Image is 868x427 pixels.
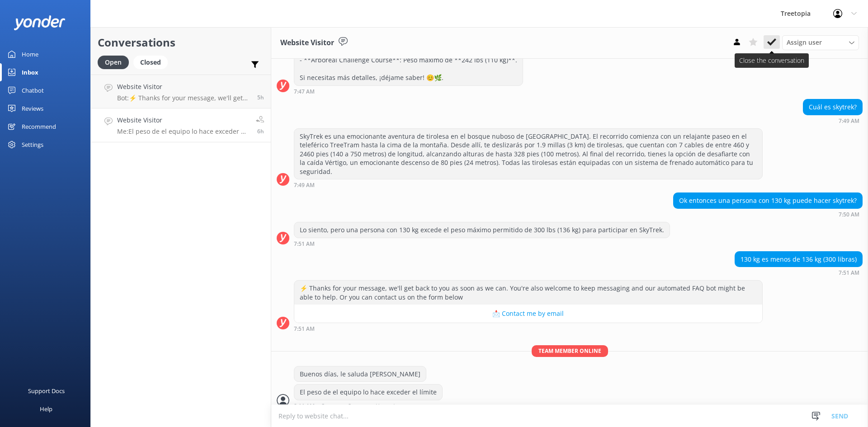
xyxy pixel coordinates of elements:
div: 130 kg es menos de 136 kg (300 libras) [735,252,862,267]
div: SkyTrek es una emocionante aventura de tirolesa en el bosque nuboso de [GEOGRAPHIC_DATA]. El reco... [294,129,762,179]
div: Sep 15 2025 07:49am (UTC -06:00) America/Mexico_City [803,117,863,124]
div: Sep 15 2025 07:47am (UTC -06:00) America/Mexico_City [294,88,523,94]
div: Sep 15 2025 07:51am (UTC -06:00) America/Mexico_City [294,325,763,332]
strong: 7:49 AM [294,183,315,188]
div: Sep 15 2025 07:50am (UTC -06:00) America/Mexico_City [673,211,863,217]
span: • Unread [372,404,395,409]
strong: 8:11 AM [294,404,315,409]
strong: 7:50 AM [839,212,859,217]
div: Cuál es skytrek? [803,99,862,115]
span: Assign user [787,38,822,47]
div: El peso de el equipo lo hace exceder el límite [294,385,442,400]
div: Sep 15 2025 07:51am (UTC -06:00) America/Mexico_City [294,240,670,247]
a: Open [98,57,133,67]
div: Home [22,45,38,63]
div: Support Docs [28,382,65,400]
h4: Website Visitor [117,82,250,92]
strong: 7:51 AM [839,270,859,276]
h3: Website Visitor [280,37,334,49]
strong: 7:47 AM [294,89,315,94]
div: Ok entonces una persona con 130 kg puede hacer skytrek? [674,193,862,208]
h2: Conversations [98,34,264,51]
div: Closed [133,56,168,69]
div: Sep 15 2025 08:11am (UTC -06:00) America/Mexico_City [294,403,443,409]
div: Settings [22,136,43,154]
a: Closed [133,57,172,67]
div: Buenos días, le saluda [PERSON_NAME] [294,366,426,382]
div: ⚡ Thanks for your message, we'll get back to you as soon as we can. You're also welcome to keep m... [294,281,762,305]
span: Customer Support [321,404,369,409]
div: Open [98,56,129,69]
div: Reviews [22,99,43,117]
button: 📩 Contact me by email [294,305,762,323]
div: Recommend [22,117,56,136]
div: Inbox [22,63,38,81]
strong: 7:51 AM [294,241,315,247]
div: Sep 15 2025 07:51am (UTC -06:00) America/Mexico_City [735,269,863,276]
strong: 7:49 AM [839,118,859,124]
span: Sep 15 2025 09:00am (UTC -06:00) America/Mexico_City [257,94,264,101]
a: Website VisitorBot:⚡ Thanks for your message, we'll get back to you as soon as we can. You're als... [91,75,271,108]
strong: 7:51 AM [294,326,315,332]
div: Assign User [782,35,859,50]
div: Help [40,400,52,418]
a: Website VisitorMe:El peso de el equipo lo hace exceder el límite6h [91,108,271,142]
span: Sep 15 2025 08:11am (UTC -06:00) America/Mexico_City [257,127,264,135]
p: Bot: ⚡ Thanks for your message, we'll get back to you as soon as we can. You're also welcome to k... [117,94,250,102]
h4: Website Visitor [117,115,249,125]
div: Lo siento, pero una persona con 130 kg excede el peso máximo permitido de 300 lbs (136 kg) para p... [294,222,670,238]
span: Team member online [532,345,608,357]
img: yonder-white-logo.png [14,15,66,30]
p: Me: El peso de el equipo lo hace exceder el límite [117,127,249,136]
div: Chatbot [22,81,44,99]
div: Sep 15 2025 07:49am (UTC -06:00) America/Mexico_City [294,182,763,188]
